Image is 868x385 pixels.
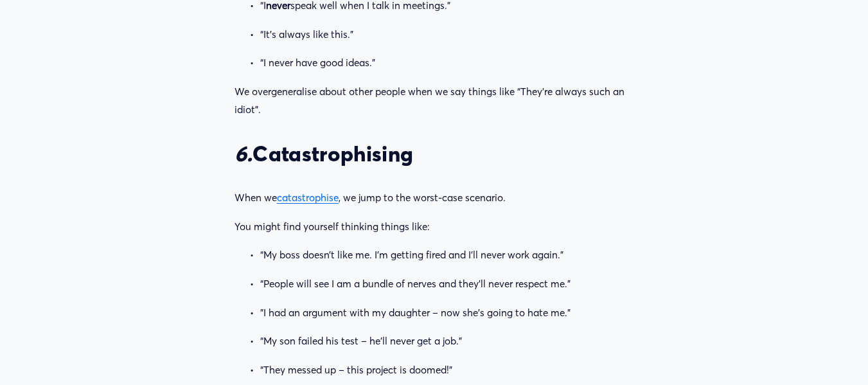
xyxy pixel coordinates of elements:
h3: Catastrophising [235,141,633,167]
p: “People will see I am a bundle of nerves and they’ll never respect me.” [260,275,633,293]
p: You might find yourself thinking things like: [235,218,633,236]
p: “It’s always like this.” [260,26,633,44]
p: “My boss doesn’t like me. I’m getting fired and I’ll never work again.” [260,246,633,264]
p: “I never have good ideas.” [260,54,633,72]
p: “My son failed his test – he’ll never get a job.” [260,332,633,350]
p: We overgeneralise about other people when we say things like “They're always such an idiot”. [235,83,633,118]
a: catastrophise [277,192,339,204]
p: When we , we jump to the worst-case scenario. [235,189,633,207]
p: “They messed up – this project is doomed!” [260,361,633,379]
p: "I had an argument with my daughter – now she’s going to hate me.” [260,304,633,322]
em: 6. [235,141,253,167]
